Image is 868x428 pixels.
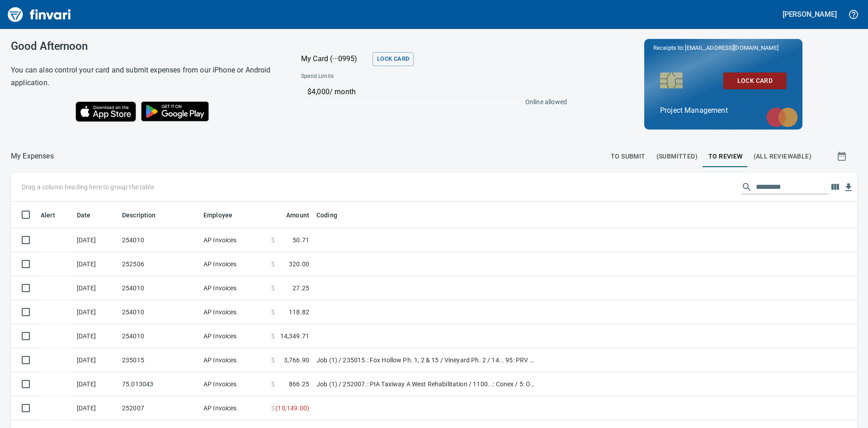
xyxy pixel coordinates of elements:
[842,181,855,194] button: Download table
[73,396,118,420] td: [DATE]
[723,72,787,89] button: Lock Card
[611,151,646,162] span: To Submit
[292,284,309,293] span: 27.25
[271,236,275,245] span: $
[316,210,349,221] span: Coding
[203,210,244,221] span: Employee
[77,210,103,221] span: Date
[301,53,369,64] p: My Card (···0995)
[122,210,168,221] span: Description
[77,210,91,221] span: Date
[286,210,309,221] span: Amount
[274,210,309,221] span: Amount
[373,52,414,66] button: Lock Card
[307,87,562,97] p: $4,000 / month
[301,72,449,81] span: Spend Limits
[271,284,275,293] span: $
[828,180,842,194] button: Choose columns to display
[41,210,67,221] span: Alert
[275,404,309,413] span: ( 10,149.00 )
[200,348,268,372] td: AP Invoices
[200,228,268,252] td: AP Invoices
[118,348,200,372] td: 235015
[708,151,743,162] span: To Review
[73,228,118,252] td: [DATE]
[783,10,837,19] h5: [PERSON_NAME]
[200,324,268,348] td: AP Invoices
[653,43,793,53] p: Receipts to:
[316,210,337,221] span: Coding
[11,151,54,162] p: My Expenses
[780,7,839,21] button: [PERSON_NAME]
[200,252,268,276] td: AP Invoices
[73,348,118,372] td: [DATE]
[284,356,309,365] span: 3,766.90
[200,372,268,396] td: AP Invoices
[73,372,118,396] td: [DATE]
[292,236,309,245] span: 50.71
[73,252,118,276] td: [DATE]
[118,276,200,300] td: 254010
[75,101,136,122] img: Download on the App Store
[313,348,539,372] td: Job (1) / 235015.: Fox Hollow Ph. 1, 2 & 15 / Vineyard Ph. 2 / 14. . 95: PRV Rework / 3: Material
[73,276,118,300] td: [DATE]
[271,380,275,389] span: $
[118,396,200,420] td: 252007
[118,372,200,396] td: 75.013043
[200,276,268,300] td: AP Invoices
[118,228,200,252] td: 254010
[11,64,278,89] h6: You can also control your card and submit expenses from our iPhone or Android application.
[22,183,154,192] p: Drag a column heading here to group the table
[377,54,409,64] span: Lock Card
[203,210,232,221] span: Employee
[684,43,779,52] span: [EMAIL_ADDRESS][DOMAIN_NAME]
[289,260,309,269] span: 320.00
[73,324,118,348] td: [DATE]
[731,75,779,87] span: Lock Card
[271,308,275,317] span: $
[271,356,275,365] span: $
[280,332,309,341] span: 14,349.71
[73,300,118,324] td: [DATE]
[271,332,275,341] span: $
[828,145,857,167] button: Show transactions within a particular date range
[271,404,275,413] span: $
[118,300,200,324] td: 254010
[656,151,698,162] span: (Submitted)
[11,40,278,53] h3: Good Afternoon
[762,103,802,132] img: mastercard.svg
[118,252,200,276] td: 252506
[200,396,268,420] td: AP Invoices
[41,210,55,221] span: Alert
[136,96,214,126] img: Get it on Google Play
[118,324,200,348] td: 254010
[5,4,73,25] img: Finvari
[754,151,811,162] span: (All Reviewable)
[289,308,309,317] span: 118.82
[11,151,54,162] nav: breadcrumb
[660,105,787,116] p: Project Management
[271,260,275,269] span: $
[313,372,539,396] td: Job (1) / 252007.: PIA Taxiway A West Rehabilitation / 1100. .: Conex / 5: Other
[294,97,567,106] p: Online allowed
[200,300,268,324] td: AP Invoices
[289,380,309,389] span: 866.25
[122,210,156,221] span: Description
